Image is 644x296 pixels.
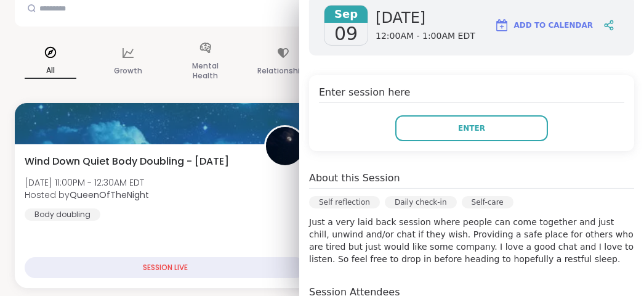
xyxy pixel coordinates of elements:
[385,196,457,208] div: Daily check-in
[257,64,309,78] p: Relationships
[319,85,624,103] h4: Enter session here
[114,64,142,78] p: Growth
[324,6,368,23] span: Sep
[25,257,306,278] div: SESSION LIVE
[376,8,475,28] span: [DATE]
[309,216,634,265] p: Just a very laid back session where people can come together and just chill, unwind and/or chat i...
[309,196,380,208] div: Self reflection
[458,123,485,134] span: Enter
[266,127,304,165] img: QueenOfTheNight
[25,189,149,201] span: Hosted by
[334,23,358,45] span: 09
[25,63,76,79] p: All
[25,176,149,189] span: [DATE] 11:00PM - 12:30AM EDT
[70,189,149,201] b: QueenOfTheNight
[494,18,509,33] img: ShareWell Logomark
[514,20,593,31] span: Add to Calendar
[25,208,100,221] div: Body doubling
[376,30,475,43] span: 12:00AM - 1:00AM EDT
[489,10,598,40] button: Add to Calendar
[25,154,229,169] span: Wind Down Quiet Body Doubling - [DATE]
[395,115,548,141] button: Enter
[309,171,400,186] h4: About this Session
[180,59,231,83] p: Mental Health
[462,196,513,208] div: Self-care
